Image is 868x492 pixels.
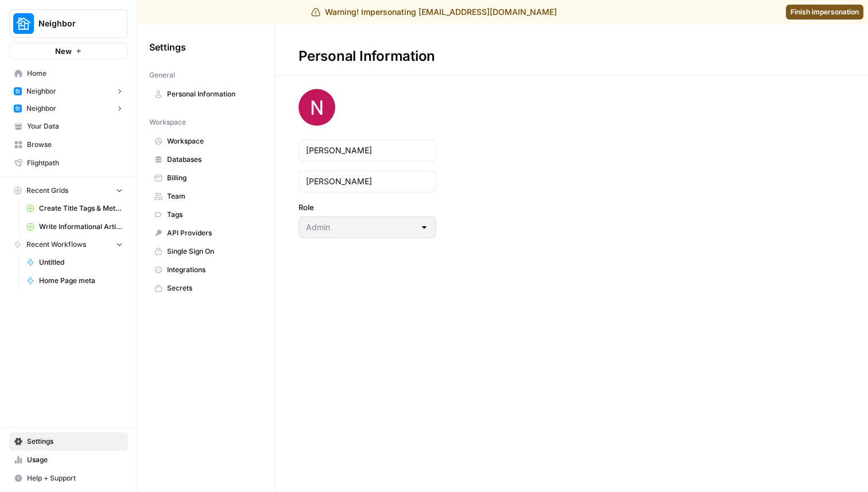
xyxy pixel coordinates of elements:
[786,5,863,20] a: Finish impersonation
[9,42,128,60] button: New
[9,100,128,117] button: Neighbor
[167,154,258,165] span: Databases
[55,45,72,57] span: New
[9,451,128,469] a: Usage
[149,40,186,54] span: Settings
[39,203,123,214] span: Create Title Tags & Meta Descriptions for Page
[27,436,123,447] span: Settings
[9,432,128,451] a: Settings
[21,199,128,218] a: Create Title Tags & Meta Descriptions for Page
[9,135,128,154] a: Browse
[27,455,123,465] span: Usage
[167,265,258,275] span: Integrations
[149,132,263,150] a: Workspace
[149,206,263,224] a: Tags
[9,83,128,100] button: Neighbor
[149,242,263,261] a: Single Sign On
[27,140,123,150] span: Browse
[276,47,458,65] div: Personal Information
[9,236,128,253] button: Recent Workflows
[39,276,123,286] span: Home Page meta
[149,70,175,80] span: General
[167,89,258,99] span: Personal Information
[38,18,108,29] span: Neighbor
[167,136,258,146] span: Workspace
[39,222,123,232] span: Write Informational Article
[14,104,22,113] img: tgzcqmgfsctejyucm11xv06qr7np
[167,283,258,293] span: Secrets
[149,224,263,242] a: API Providers
[167,191,258,202] span: Team
[21,253,128,272] a: Untitled
[167,210,258,220] span: Tags
[299,89,335,126] img: avatar
[167,173,258,183] span: Billing
[27,121,123,131] span: Your Data
[149,187,263,206] a: Team
[9,64,128,83] a: Home
[26,103,56,114] span: Neighbor
[27,473,123,483] span: Help + Support
[167,228,258,238] span: API Providers
[149,117,186,127] span: Workspace
[311,6,557,18] div: Warning! Impersonating [EMAIL_ADDRESS][DOMAIN_NAME]
[167,246,258,257] span: Single Sign On
[9,469,128,487] button: Help + Support
[21,272,128,290] a: Home Page meta
[9,117,128,135] a: Your Data
[9,9,128,38] button: Workspace: Neighbor
[26,185,68,196] span: Recent Grids
[149,261,263,279] a: Integrations
[13,13,34,34] img: Neighbor Logo
[149,279,263,297] a: Secrets
[27,158,123,168] span: Flightpath
[14,87,22,95] img: tgzcqmgfsctejyucm11xv06qr7np
[149,85,263,103] a: Personal Information
[21,218,128,236] a: Write Informational Article
[9,154,128,172] a: Flightpath
[149,169,263,187] a: Billing
[26,86,56,96] span: Neighbor
[9,182,128,199] button: Recent Grids
[26,239,86,250] span: Recent Workflows
[149,150,263,169] a: Databases
[27,68,123,79] span: Home
[790,7,859,17] span: Finish impersonation
[299,202,436,213] label: Role
[39,257,123,268] span: Untitled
